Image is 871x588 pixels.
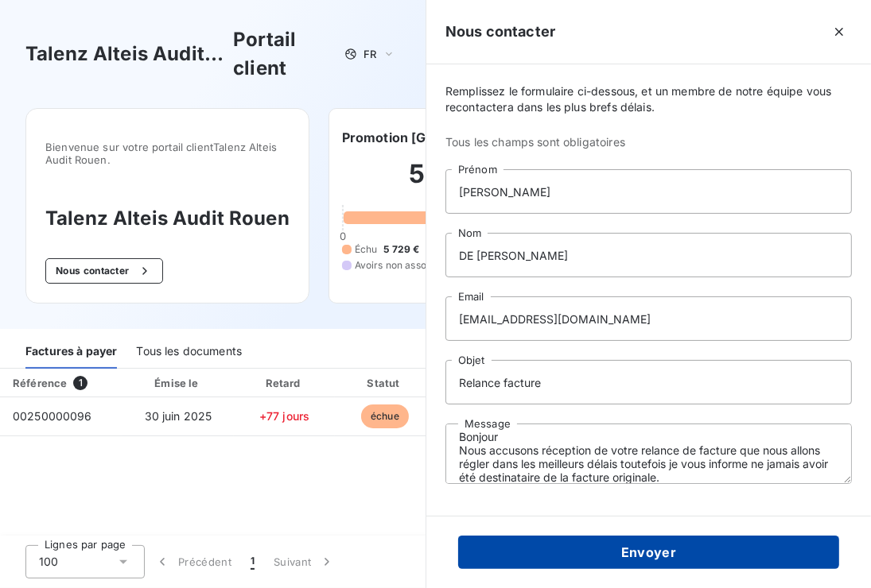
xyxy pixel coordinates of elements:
[126,375,230,391] div: Émise le
[445,134,852,150] span: Tous les champs sont obligatoires
[13,409,92,423] span: 00250000096
[13,377,67,389] div: Référence
[355,242,378,257] span: Échu
[259,409,309,423] span: +77 jours
[251,554,255,570] span: 1
[233,25,333,83] h3: Portail client
[338,375,431,391] div: Statut
[355,258,445,273] span: Avoirs non associés
[145,409,212,423] span: 30 juin 2025
[45,258,163,284] button: Nous contacter
[136,335,242,369] div: Tous les documents
[45,204,290,233] h3: Talenz Alteis Audit Rouen
[237,375,332,391] div: Retard
[45,141,290,166] span: Bienvenue sur votre portail client Talenz Alteis Audit Rouen .
[445,296,852,341] input: placeholder
[364,48,376,60] span: FR
[25,40,227,68] h3: Talenz Alteis Audit Rouen
[264,545,344,578] button: Suivant
[342,158,609,206] h2: 5 728,67 €
[445,169,852,214] input: placeholder
[73,376,87,390] span: 1
[445,83,852,115] span: Remplissez le formulaire ci-dessous, et un membre de notre équipe vous recontactera dans les plus...
[342,128,609,147] h6: Promotion [GEOGRAPHIC_DATA] - 180072
[383,242,419,257] span: 5 729 €
[458,536,839,569] button: Envoyer
[25,335,117,369] div: Factures à payer
[445,233,852,277] input: placeholder
[445,424,852,484] textarea: Bonjour Nous accusons réception de votre relance de facture que nous allons régler dans les meill...
[445,21,555,43] h5: Nous contacter
[39,554,58,570] span: 100
[145,545,241,578] button: Précédent
[241,545,264,578] button: 1
[445,360,852,404] input: placeholder
[340,230,346,242] span: 0
[361,404,409,428] span: échue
